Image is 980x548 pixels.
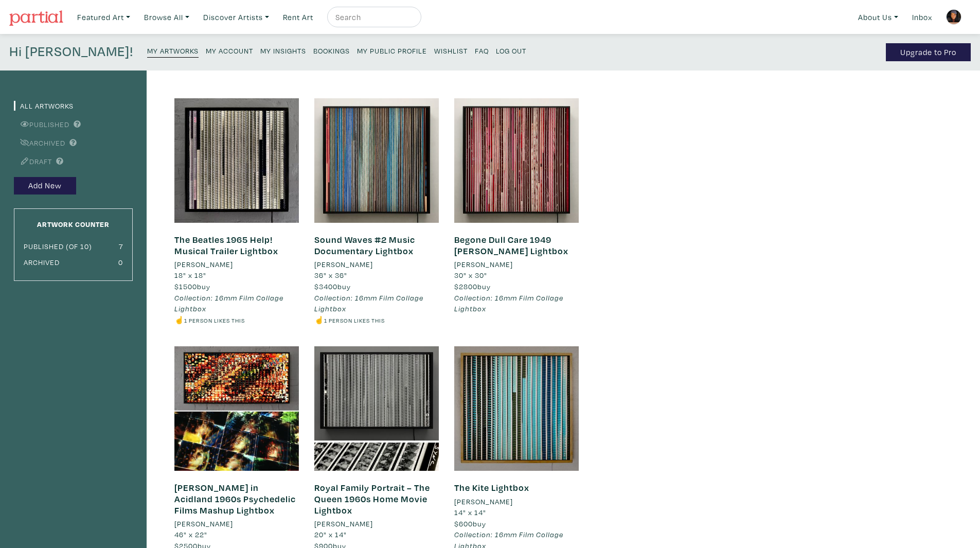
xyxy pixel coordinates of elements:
a: Bookings [313,43,350,57]
a: All Artworks [14,101,74,111]
small: Wishlist [434,46,468,56]
a: FAQ [475,43,489,57]
a: [PERSON_NAME] [454,496,579,507]
small: FAQ [475,46,489,56]
input: Search [334,11,412,24]
em: Collection: 16mm Film Collage Lightbox [174,293,283,314]
li: ☝️ [174,314,299,326]
span: buy [174,281,210,291]
span: 20" x 14" [314,529,347,539]
small: My Account [206,46,253,56]
a: Royal Family Portrait – The Queen 1960s Home Movie Lightbox [314,482,430,516]
a: Browse All [139,7,194,28]
small: 7 [119,241,123,251]
small: 0 [118,257,123,267]
li: [PERSON_NAME] [454,259,513,270]
small: Artwork Counter [37,219,110,229]
small: My Public Profile [357,46,427,56]
span: buy [314,281,351,291]
span: 36" x 36" [314,270,347,280]
span: buy [454,281,491,291]
a: [PERSON_NAME] [314,259,439,270]
a: Log Out [496,43,526,57]
span: $2800 [454,281,477,291]
a: Begone Dull Care 1949 [PERSON_NAME] Lightbox [454,234,568,257]
h4: Hi [PERSON_NAME]! [9,43,133,61]
span: 30" x 30" [454,270,487,280]
em: Collection: 16mm Film Collage Lightbox [454,293,563,314]
li: [PERSON_NAME] [314,518,373,529]
small: Bookings [313,46,350,56]
a: [PERSON_NAME] [314,518,439,529]
span: $3400 [314,281,337,291]
small: Published (of 10) [24,241,92,251]
li: [PERSON_NAME] [314,259,373,270]
small: My Artworks [147,46,199,56]
li: [PERSON_NAME] [174,259,233,270]
a: [PERSON_NAME] in Acidland 1960s Psychedelic Films Mashup Lightbox [174,482,296,516]
small: 1 person likes this [324,316,385,324]
small: 1 person likes this [184,316,245,324]
a: Wishlist [434,43,468,57]
li: [PERSON_NAME] [454,496,513,507]
a: [PERSON_NAME] [174,259,299,270]
a: The Kite Lightbox [454,482,529,493]
span: buy [454,519,486,528]
small: Archived [24,257,60,267]
a: Inbox [907,7,937,28]
a: Featured Art [73,7,135,28]
a: My Account [206,43,253,57]
a: The Beatles 1965 Help! Musical Trailer Lightbox [174,234,278,257]
a: My Insights [260,43,306,57]
a: About Us [853,7,903,28]
li: [PERSON_NAME] [174,518,233,529]
a: Published [14,119,69,129]
small: My Insights [260,46,306,56]
span: 18" x 18" [174,270,206,280]
a: Archived [14,138,65,148]
a: Draft [14,156,52,166]
em: Collection: 16mm Film Collage Lightbox [314,293,423,314]
a: Upgrade to Pro [886,43,971,61]
span: $1500 [174,281,197,291]
a: [PERSON_NAME] [454,259,579,270]
span: $600 [454,519,473,528]
a: [PERSON_NAME] [174,518,299,529]
a: Sound Waves #2 Music Documentary Lightbox [314,234,415,257]
li: ☝️ [314,314,439,326]
a: My Artworks [147,43,199,58]
button: Add New [14,177,76,195]
a: My Public Profile [357,43,427,57]
small: Log Out [496,46,526,56]
span: 14" x 14" [454,507,486,517]
span: 46" x 22" [174,529,207,539]
a: Discover Artists [199,7,274,28]
a: Rent Art [278,7,318,28]
img: phpThumb.php [946,9,961,25]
